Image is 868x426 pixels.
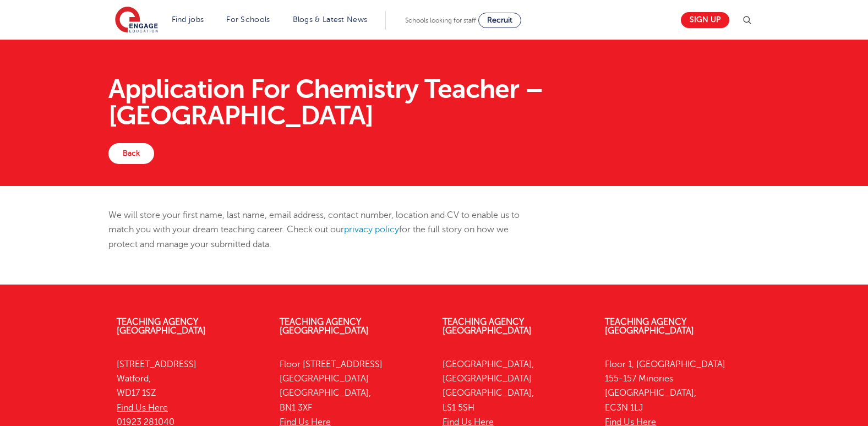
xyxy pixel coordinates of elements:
[115,7,158,34] img: Engage Education
[293,15,368,24] a: Blogs & Latest News
[280,317,369,336] a: Teaching Agency [GEOGRAPHIC_DATA]
[108,76,760,129] h1: Application For Chemistry Teacher – [GEOGRAPHIC_DATA]
[443,317,532,336] a: Teaching Agency [GEOGRAPHIC_DATA]
[487,16,512,24] span: Recruit
[108,208,537,252] p: We will store your first name, last name, email address, contact number, location and CV to enabl...
[344,225,399,234] a: privacy policy
[108,143,154,164] a: Back
[226,15,270,24] a: For Schools
[117,403,168,413] a: Find Us Here
[605,317,694,336] a: Teaching Agency [GEOGRAPHIC_DATA]
[405,17,476,24] span: Schools looking for staff
[681,12,729,28] a: Sign up
[478,13,521,28] a: Recruit
[117,317,206,336] a: Teaching Agency [GEOGRAPHIC_DATA]
[172,15,204,24] a: Find jobs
